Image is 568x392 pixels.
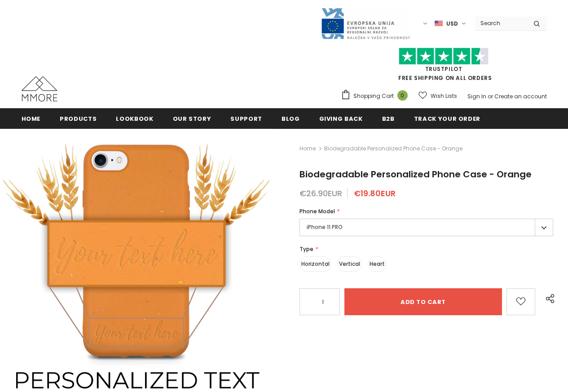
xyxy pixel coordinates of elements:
[399,48,489,65] img: Trust Pilot Stars
[382,108,395,128] a: B2B
[299,219,553,236] label: iPhone 11 PRO
[230,108,262,128] a: support
[321,19,410,27] a: Javni Razpis
[435,20,443,27] img: USD
[425,65,462,73] a: Trustpilot
[116,115,153,123] span: Lookbook
[319,108,363,128] a: Giving back
[22,108,41,128] a: Home
[173,115,211,123] span: Our Story
[299,168,532,181] span: Biodegradable Personalized Phone Case - Orange
[282,115,300,123] span: Blog
[319,115,363,123] span: Giving back
[353,92,394,101] span: Shopping Cart
[344,288,502,315] input: Add to cart
[22,115,41,123] span: Home
[173,108,211,128] a: Our Story
[60,108,97,128] a: Products
[341,89,412,103] a: Shopping Cart 0
[341,52,547,82] span: FREE SHIPPING ON ALL ORDERS
[299,245,313,253] span: Type
[116,108,153,128] a: Lookbook
[418,88,457,104] a: Wish Lists
[299,256,331,272] label: Horizontal
[488,92,493,100] span: or
[397,90,408,101] span: 0
[475,17,527,30] input: Search Site
[321,7,410,40] img: Javni Razpis
[431,92,457,101] span: Wish Lists
[282,108,300,128] a: Blog
[494,92,547,100] a: Create an account
[299,207,335,215] span: Phone Model
[299,143,316,154] a: Home
[354,188,396,199] span: €19.80EUR
[368,256,387,272] label: Heart
[414,108,480,128] a: Track your order
[324,143,462,154] span: Biodegradable Personalized Phone Case - Orange
[60,115,97,123] span: Products
[337,256,362,272] label: Vertical
[414,115,480,123] span: Track your order
[230,115,262,123] span: support
[299,188,342,199] span: €26.90EUR
[382,115,395,123] span: B2B
[22,76,57,101] img: MMORE Cases
[467,92,486,100] a: Sign In
[446,19,458,28] span: USD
